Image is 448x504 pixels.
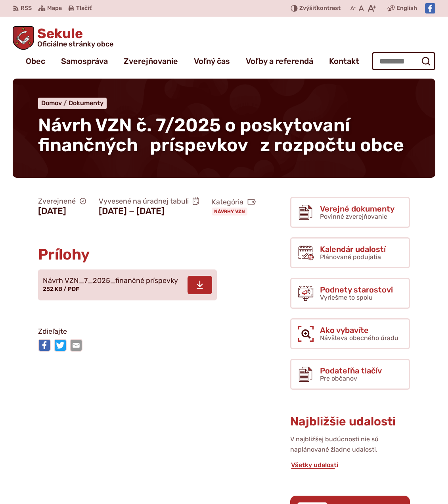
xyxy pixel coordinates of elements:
[395,4,419,13] a: English
[34,27,113,48] span: Sekule
[320,334,398,342] span: Návšteva obecného úradu
[69,99,103,107] a: Dokumenty
[246,50,313,72] a: Voľby a referendá
[320,375,357,382] span: Pre občanov
[99,197,199,206] span: Vyvesené na úradnej tabuli
[396,4,417,13] span: English
[43,277,178,285] span: Návrh VZN_7_2025_finančné príspevky
[320,285,393,294] span: Podnety starostovi
[38,206,86,216] figcaption: [DATE]
[41,99,69,107] a: Domov
[38,339,51,352] img: Zdieľať na Facebooku
[41,99,62,107] span: Domov
[38,326,290,338] p: Zdieľajte
[37,40,113,48] span: Oficiálne stránky obce
[425,3,435,13] img: Prejsť na Facebook stránku
[290,278,410,309] a: Podnety starostovi Vyriešme to spolu
[124,50,178,72] a: Zverejňovanie
[320,366,382,375] span: Podateľňa tlačív
[76,5,92,12] span: Tlačiť
[21,4,32,13] span: RSS
[320,326,398,335] span: Ako vybavíte
[38,197,86,206] span: Zverejnené
[320,253,381,261] span: Plánované podujatia
[38,114,404,156] span: Návrh VZN č. 7/2025 o poskytovaní finančných príspevkov z rozpočtu obce
[54,339,67,352] img: Zdieľať na Twitteri
[290,359,410,390] a: Podateľňa tlačív Pre občanov
[290,415,410,428] h3: Najbližšie udalosti
[212,198,256,207] span: Kategória
[61,50,108,72] a: Samospráva
[13,26,113,50] a: Logo Sekule, prejsť na domovskú stránku.
[99,206,199,216] figcaption: [DATE] − [DATE]
[299,5,317,12] span: Zvýšiť
[212,208,247,215] a: Návrhy VZN
[329,50,359,72] a: Kontakt
[38,246,290,263] h2: Prílohy
[290,461,339,469] a: Všetky udalosti
[290,318,410,349] a: Ako vybavíte Návšteva obecného úradu
[47,4,62,13] span: Mapa
[70,339,82,352] img: Zdieľať e-mailom
[320,213,387,220] span: Povinné zverejňovanie
[194,50,230,72] a: Voľný čas
[290,237,410,268] a: Kalendár udalostí Plánované podujatia
[43,286,79,292] span: 252 KB / PDF
[299,5,341,12] span: kontrast
[290,197,410,228] a: Verejné dokumenty Povinné zverejňovanie
[320,245,386,254] span: Kalendár udalostí
[38,269,217,300] a: Návrh VZN_7_2025_finančné príspevky 252 KB / PDF
[320,294,373,301] span: Vyriešme to spolu
[320,204,394,213] span: Verejné dokumenty
[290,434,410,455] p: V najbližšej budúcnosti nie sú naplánované žiadne udalosti.
[13,26,34,50] img: Prejsť na domovskú stránku
[26,50,45,72] a: Obec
